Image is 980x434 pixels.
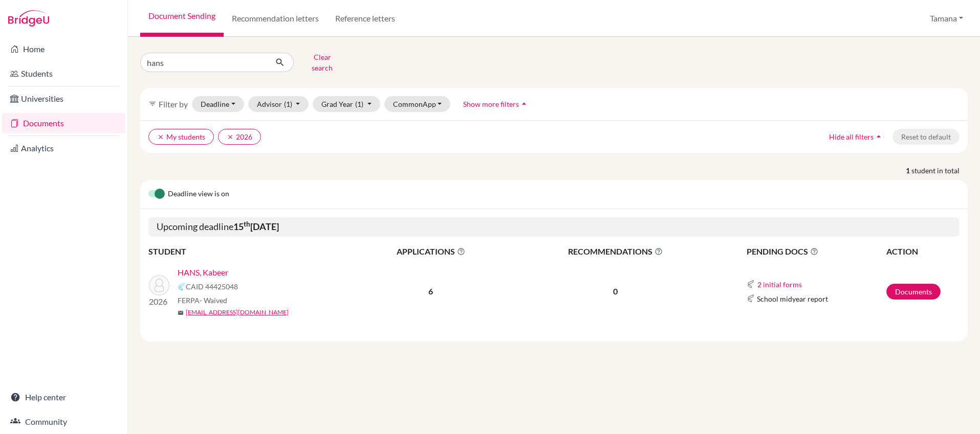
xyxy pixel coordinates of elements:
[2,39,125,59] a: Home
[149,275,169,295] img: HANS, Kabeer
[509,245,722,258] span: RECOMMENDATIONS
[886,245,960,258] th: ACTION
[757,293,828,304] span: School midyear report
[248,96,309,112] button: Advisor(1)
[2,63,125,84] a: Students
[148,245,353,258] th: STUDENT
[149,295,169,308] p: 2026
[911,165,968,176] span: student in total
[428,286,433,296] b: 6
[227,133,234,141] i: clear
[284,100,292,108] span: (1)
[906,165,911,176] strong: 1
[294,49,351,76] button: Clear search
[874,131,884,142] i: arrow_drop_up
[747,245,885,258] span: PENDING DOCS
[820,129,892,145] button: Hide all filtersarrow_drop_up
[509,285,722,298] p: 0
[2,113,125,133] a: Documents
[355,100,363,108] span: (1)
[148,217,960,237] h5: Upcoming deadline
[192,96,244,112] button: Deadline
[463,100,519,108] span: Show more filters
[157,133,164,141] i: clear
[200,296,227,305] span: - Waived
[178,266,228,279] a: HANS, Kabeer
[148,100,157,108] i: filter_list
[2,138,125,158] a: Analytics
[925,9,968,28] button: Tamana
[354,245,508,258] span: APPLICATIONS
[244,220,250,228] sup: th
[168,188,229,200] span: Deadline view is on
[218,129,261,145] button: clear2026
[757,279,802,290] button: 2 initial forms
[233,221,279,232] b: 15 [DATE]
[148,129,214,145] button: clearMy students
[186,308,289,317] a: [EMAIL_ADDRESS][DOMAIN_NAME]
[178,295,227,306] span: FERPA
[829,132,874,141] span: Hide all filters
[178,283,186,291] img: Common App logo
[178,310,184,316] span: mail
[384,96,451,112] button: CommonApp
[2,387,125,407] a: Help center
[313,96,380,112] button: Grad Year(1)
[2,88,125,109] a: Universities
[886,284,941,300] a: Documents
[2,412,125,432] a: Community
[747,294,755,303] img: Common App logo
[519,99,529,109] i: arrow_drop_up
[140,53,267,72] input: Find student by name...
[892,129,960,145] button: Reset to default
[159,99,188,109] span: Filter by
[8,10,49,27] img: Bridge-U
[454,96,538,112] button: Show more filtersarrow_drop_up
[747,280,755,288] img: Common App logo
[186,281,238,292] span: CAID 44425048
